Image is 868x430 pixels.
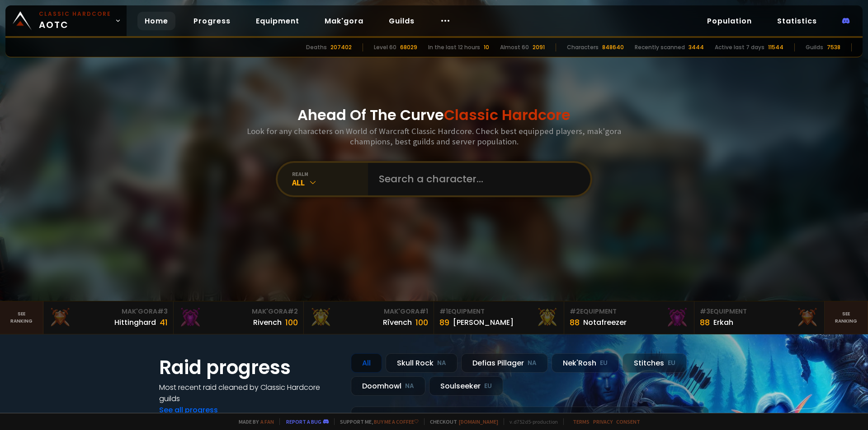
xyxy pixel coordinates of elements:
[383,317,412,328] div: Rîvench
[174,301,304,334] a: Mak'Gora#2Rivench100
[420,307,428,316] span: # 1
[374,418,419,425] a: Buy me a coffee
[330,43,352,51] div: 207402
[500,43,529,51] div: Almost 60
[5,5,127,36] a: Classic HardcoreAOTC
[439,307,448,316] span: # 1
[334,418,419,425] span: Support me,
[715,43,764,51] div: Active last 7 days
[700,307,819,316] div: Equipment
[573,418,590,425] a: Terms
[770,12,824,30] a: Statistics
[286,418,321,425] a: Report a bug
[424,418,498,425] span: Checkout
[459,418,498,425] a: [DOMAIN_NAME]
[635,43,685,51] div: Recently scanned
[600,359,608,368] small: EU
[39,10,111,32] span: AOTC
[186,12,238,30] a: Progress
[570,307,580,316] span: # 2
[623,353,687,373] div: Stitches
[668,359,675,368] small: EU
[288,307,298,316] span: # 2
[700,12,759,30] a: Population
[583,317,627,328] div: Notafreezer
[564,301,694,334] a: #2Equipment88Notafreezer
[415,316,428,328] div: 100
[806,43,823,51] div: Guilds
[700,307,710,316] span: # 3
[159,405,218,415] a: See all progress
[253,317,282,328] div: Rivench
[306,43,327,51] div: Deaths
[374,43,396,51] div: Level 60
[317,12,371,30] a: Mak'gora
[616,418,640,425] a: Consent
[400,43,417,51] div: 68029
[260,418,274,425] a: a fan
[233,418,274,425] span: Made by
[292,177,368,188] div: All
[137,12,175,30] a: Home
[713,317,733,328] div: Erkah
[827,43,840,51] div: 7538
[700,316,710,328] div: 88
[373,163,580,195] input: Search a character...
[453,317,514,328] div: [PERSON_NAME]
[528,359,537,368] small: NA
[285,316,298,328] div: 100
[243,126,625,147] h3: Look for any characters on World of Warcraft Classic Hardcore. Check best equipped players, mak'g...
[484,43,489,51] div: 10
[552,353,619,373] div: Nek'Rosh
[382,12,422,30] a: Guilds
[39,10,111,18] small: Classic Hardcore
[768,43,783,51] div: 11544
[309,307,428,316] div: Mak'Gora
[405,382,414,391] small: NA
[43,301,174,334] a: Mak'Gora#3Hittinghard41
[49,307,168,316] div: Mak'Gora
[533,43,545,51] div: 2091
[567,43,599,51] div: Characters
[114,317,156,328] div: Hittinghard
[439,316,449,328] div: 89
[159,382,340,404] h4: Most recent raid cleaned by Classic Hardcore guilds
[825,301,868,334] a: Seeranking
[461,353,548,373] div: Defias Pillager
[292,171,368,177] div: realm
[689,43,704,51] div: 3444
[386,353,458,373] div: Skull Rock
[351,353,382,373] div: All
[444,105,571,125] span: Classic Hardcore
[484,382,492,391] small: EU
[297,104,571,126] h1: Ahead Of The Curve
[593,418,613,425] a: Privacy
[439,307,558,316] div: Equipment
[428,43,480,51] div: In the last 12 hours
[602,43,624,51] div: 848640
[157,307,168,316] span: # 3
[437,359,446,368] small: NA
[434,301,564,334] a: #1Equipment89[PERSON_NAME]
[504,418,558,425] span: v. d752d5 - production
[570,316,580,328] div: 88
[429,376,503,396] div: Soulseeker
[304,301,434,334] a: Mak'Gora#1Rîvench100
[351,376,425,396] div: Doomhowl
[159,353,340,382] h1: Raid progress
[570,307,689,316] div: Equipment
[249,12,307,30] a: Equipment
[694,301,825,334] a: #3Equipment88Erkah
[160,316,168,328] div: 41
[179,307,298,316] div: Mak'Gora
